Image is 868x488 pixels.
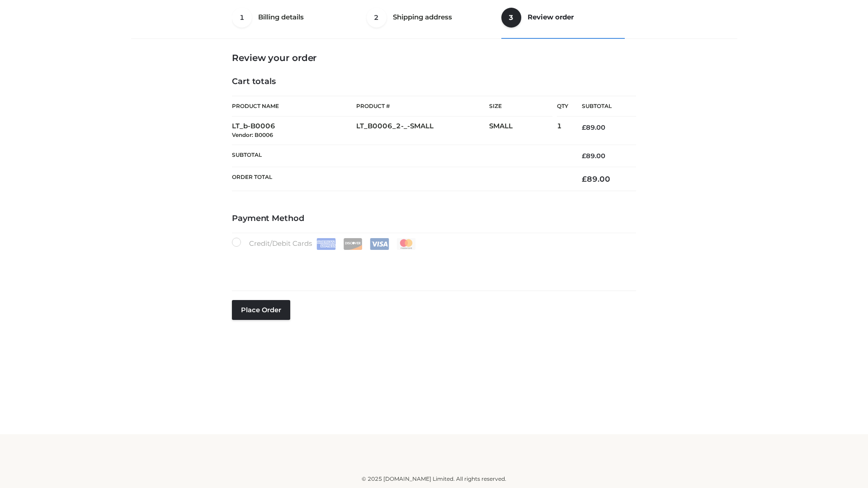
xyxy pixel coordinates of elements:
th: Order Total [232,167,568,191]
bdi: 89.00 [582,174,610,183]
th: Product # [356,96,489,117]
th: Product Name [232,96,356,117]
td: LT_B0006_2-_-SMALL [356,117,489,145]
td: 1 [557,117,568,145]
img: Mastercard [396,238,416,250]
button: Place order [232,300,290,320]
span: £ [582,152,586,160]
img: Amex [316,238,336,250]
th: Size [489,96,552,117]
h4: Cart totals [232,77,636,87]
bdi: 89.00 [582,123,605,131]
div: © 2025 [DOMAIN_NAME] Limited. All rights reserved. [134,474,734,483]
h3: Review your order [232,52,636,63]
td: LT_b-B0006 [232,117,356,145]
label: Credit/Debit Cards [232,238,417,250]
iframe: Secure payment input frame [230,248,634,281]
td: SMALL [489,117,557,145]
img: Discover [343,238,363,250]
th: Subtotal [232,145,568,167]
img: Visa [370,238,389,250]
span: £ [582,123,586,131]
small: Vendor: B0006 [232,131,273,138]
h4: Payment Method [232,214,636,224]
span: £ [582,174,587,183]
th: Subtotal [568,96,636,117]
th: Qty [557,96,568,117]
bdi: 89.00 [582,152,605,160]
